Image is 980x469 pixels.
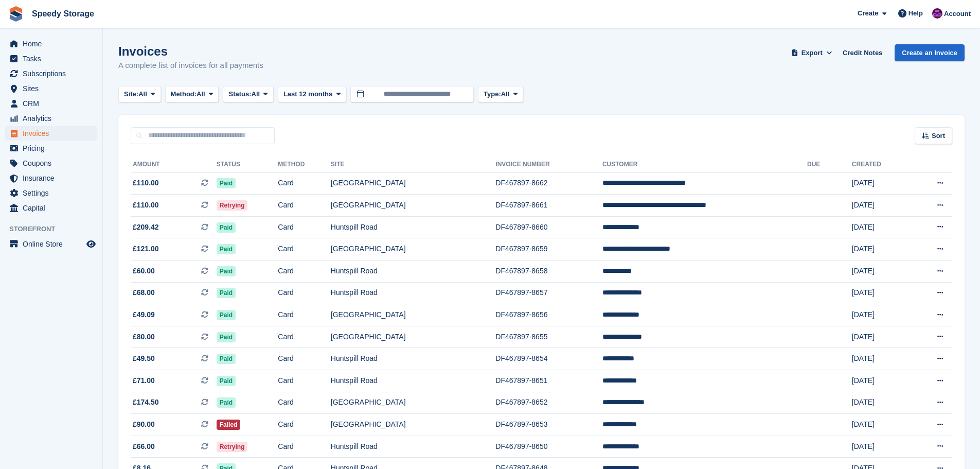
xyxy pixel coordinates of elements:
[495,172,602,195] td: DF467897-8662
[124,89,138,99] span: Site:
[133,419,155,430] span: £90.00
[23,156,84,170] span: Coupons
[217,178,236,188] span: Paid
[495,216,602,238] td: DF467897-8660
[495,157,602,173] th: Invoice Number
[133,178,159,188] span: £110.00
[217,244,236,254] span: Paid
[932,131,945,141] span: Sort
[138,89,147,99] span: All
[278,348,330,370] td: Card
[5,81,97,96] a: menu
[217,442,248,452] span: Retrying
[23,96,84,111] span: CRM
[331,172,496,195] td: [GEOGRAPHIC_DATA]
[133,287,155,298] span: £68.00
[171,89,197,99] span: Method:
[944,9,971,19] span: Account
[789,44,834,61] button: Export
[852,436,910,458] td: [DATE]
[495,436,602,458] td: DF467897-8650
[495,414,602,436] td: DF467897-8653
[131,157,217,173] th: Amount
[278,216,330,238] td: Card
[133,332,155,342] span: £80.00
[331,414,496,436] td: [GEOGRAPHIC_DATA]
[858,8,878,19] span: Create
[852,392,910,414] td: [DATE]
[217,200,248,211] span: Retrying
[278,282,330,304] td: Card
[852,195,910,217] td: [DATE]
[331,370,496,392] td: Huntspill Road
[278,392,330,414] td: Card
[133,353,155,364] span: £49.50
[133,375,155,386] span: £71.00
[852,370,910,392] td: [DATE]
[501,89,510,99] span: All
[331,282,496,304] td: Huntspill Road
[852,282,910,304] td: [DATE]
[278,370,330,392] td: Card
[495,304,602,326] td: DF467897-8656
[852,216,910,238] td: [DATE]
[495,282,602,304] td: DF467897-8657
[278,157,330,173] th: Method
[278,304,330,326] td: Card
[278,414,330,436] td: Card
[331,326,496,348] td: [GEOGRAPHIC_DATA]
[839,44,886,61] a: Credit Notes
[331,195,496,217] td: [GEOGRAPHIC_DATA]
[23,126,84,141] span: Invoices
[133,397,159,408] span: £174.50
[5,156,97,170] a: menu
[852,348,910,370] td: [DATE]
[217,157,278,173] th: Status
[331,157,496,173] th: Site
[495,260,602,283] td: DF467897-8658
[217,376,236,386] span: Paid
[23,81,84,96] span: Sites
[118,44,263,58] h1: Invoices
[495,348,602,370] td: DF467897-8654
[331,348,496,370] td: Huntspill Road
[852,414,910,436] td: [DATE]
[331,260,496,283] td: Huntspill Road
[908,8,923,19] span: Help
[495,238,602,260] td: DF467897-8659
[331,216,496,238] td: Huntspill Road
[228,89,251,99] span: Status:
[331,304,496,326] td: [GEOGRAPHIC_DATA]
[118,60,263,72] p: A complete list of invoices for all payments
[165,86,219,103] button: Method: All
[278,86,346,103] button: Last 12 months
[495,370,602,392] td: DF467897-8651
[807,157,852,173] th: Due
[852,326,910,348] td: [DATE]
[217,397,236,408] span: Paid
[5,37,97,51] a: menu
[278,195,330,217] td: Card
[8,6,24,22] img: stora-icon-8386f47178a22dfd0bd8f6a31ec36ba5ce8667c1dd55bd0f319d3a0aa187defe.svg
[5,51,97,66] a: menu
[331,436,496,458] td: Huntspill Road
[217,288,236,298] span: Paid
[495,195,602,217] td: DF467897-8661
[278,436,330,458] td: Card
[23,171,84,185] span: Insurance
[133,222,159,233] span: £209.42
[852,157,910,173] th: Created
[932,8,942,19] img: Dan Jackson
[23,201,84,215] span: Capital
[852,238,910,260] td: [DATE]
[278,260,330,283] td: Card
[5,141,97,155] a: menu
[133,244,159,254] span: £121.00
[5,171,97,185] a: menu
[5,201,97,215] a: menu
[495,326,602,348] td: DF467897-8655
[5,66,97,81] a: menu
[217,310,236,320] span: Paid
[895,44,965,61] a: Create an Invoice
[331,392,496,414] td: [GEOGRAPHIC_DATA]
